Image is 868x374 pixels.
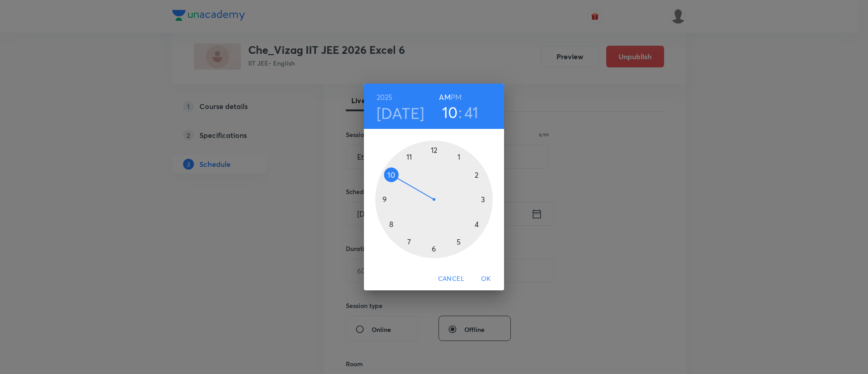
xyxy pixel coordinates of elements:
[377,104,425,123] button: [DATE]
[475,273,497,284] span: OK
[439,91,450,104] button: AM
[472,270,500,287] button: OK
[438,273,464,284] span: Cancel
[377,91,393,104] button: 2025
[464,103,479,122] button: 41
[434,270,468,287] button: Cancel
[451,91,462,104] button: PM
[458,103,462,122] h3: :
[442,103,458,122] button: 10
